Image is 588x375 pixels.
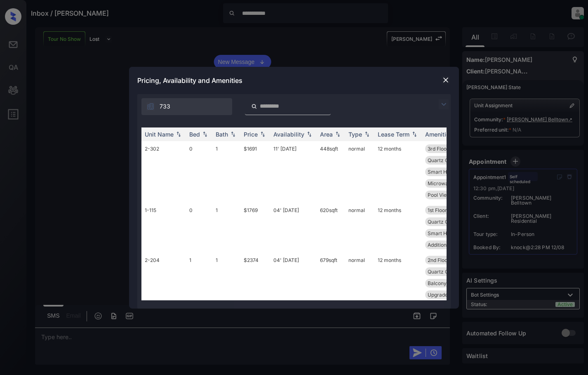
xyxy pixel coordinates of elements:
[141,252,186,314] td: 2-204
[317,203,345,252] td: 620 sqft
[201,131,209,137] img: sorting
[439,99,449,109] img: icon-zuma
[270,252,317,314] td: 04' [DATE]
[160,102,170,111] span: 733
[273,131,304,138] div: Availability
[320,131,333,138] div: Area
[212,141,240,203] td: 1
[428,219,469,225] span: Quartz Countert...
[186,203,212,252] td: 0
[428,207,447,213] span: 1st Floor
[374,252,422,314] td: 12 months
[216,131,228,138] div: Bath
[428,280,447,286] span: Balcony
[428,292,467,298] span: Upgraded light ...
[442,76,450,84] img: close
[428,269,469,275] span: Quartz Countert...
[141,141,186,203] td: 2-302
[212,252,240,314] td: 1
[305,131,313,137] img: sorting
[428,192,451,198] span: Pool View
[374,203,422,252] td: 12 months
[189,131,200,138] div: Bed
[428,169,470,175] span: Smart Home Lock
[317,141,345,203] td: 448 sqft
[270,141,317,203] td: 11' [DATE]
[425,131,453,138] div: Amenities
[345,252,374,314] td: normal
[363,131,371,137] img: sorting
[212,203,240,252] td: 1
[428,180,454,186] span: Microwave
[428,230,470,236] span: Smart Home Lock
[129,67,459,94] div: Pricing, Availability and Amenities
[186,141,212,203] td: 0
[186,252,212,314] td: 1
[317,252,345,314] td: 679 sqft
[428,146,449,152] span: 3rd Floor
[240,141,270,203] td: $1691
[229,131,237,137] img: sorting
[146,102,155,111] img: icon-zuma
[240,252,270,314] td: $2374
[428,257,449,263] span: 2nd Floor
[345,141,374,203] td: normal
[270,203,317,252] td: 04' [DATE]
[428,157,469,163] span: Quartz Countert...
[251,103,257,110] img: icon-zuma
[428,242,465,248] span: Additional Stor...
[334,131,342,137] img: sorting
[374,141,422,203] td: 12 months
[244,131,258,138] div: Price
[410,131,419,137] img: sorting
[174,131,183,137] img: sorting
[378,131,409,138] div: Lease Term
[259,131,267,137] img: sorting
[348,131,362,138] div: Type
[240,203,270,252] td: $1769
[145,131,174,138] div: Unit Name
[141,203,186,252] td: 1-115
[345,203,374,252] td: normal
